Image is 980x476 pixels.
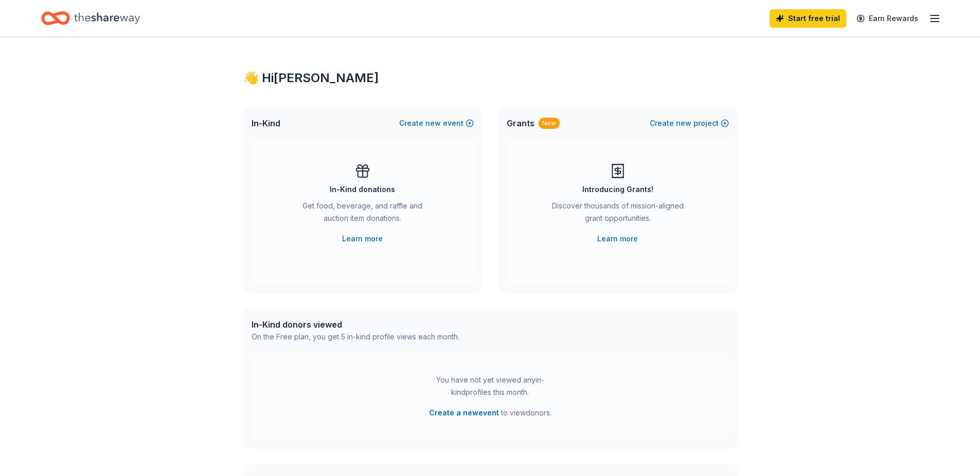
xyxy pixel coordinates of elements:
div: You have not yet viewed any in-kind profiles this month. [426,374,555,398]
span: to view donors . [429,407,551,419]
button: Create a newevent [429,407,499,419]
a: Home [41,6,140,30]
button: Createnewproject [650,117,729,129]
span: Grants [507,117,534,129]
div: In-Kind donors viewed [252,318,459,331]
a: Earn Rewards [850,9,924,28]
div: On the Free plan, you get 5 in-kind profile views each month. [252,331,459,343]
a: Learn more [342,233,383,245]
span: new [676,117,691,129]
a: Learn more [597,233,638,245]
span: In-Kind [252,117,280,129]
div: Discover thousands of mission-aligned grant opportunities. [548,200,688,229]
div: 👋 Hi [PERSON_NAME] [243,70,737,86]
span: new [425,117,441,129]
div: New [539,118,560,129]
button: Createnewevent [399,117,474,129]
div: Introducing Grants! [582,183,653,196]
a: Start free trial [770,9,846,28]
div: Get food, beverage, and raffle and auction item donations. [293,200,433,229]
div: In-Kind donations [330,183,395,196]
